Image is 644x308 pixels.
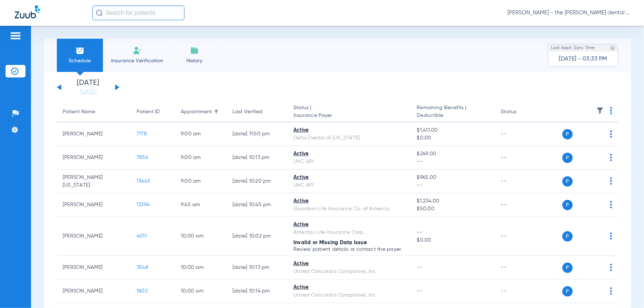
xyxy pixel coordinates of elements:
iframe: Chat Widget [607,273,644,308]
span: 3548 [137,265,148,270]
td: 9:00 AM [175,170,227,193]
span: P [562,263,573,273]
img: group-dot-blue.svg [610,107,612,114]
img: x.svg [593,177,601,185]
span: [PERSON_NAME] - the [PERSON_NAME] dental group inc [507,9,629,17]
td: -- [495,170,545,193]
td: [DATE] 10:13 PM [227,146,287,170]
div: Last Verified [233,108,262,116]
span: -- [417,229,489,236]
td: [PERSON_NAME] [57,217,131,256]
div: Active [293,150,405,158]
div: Active [293,221,405,229]
div: Active [293,284,405,291]
td: -- [495,256,545,280]
span: Schedule [62,57,97,65]
img: group-dot-blue.svg [610,264,612,271]
div: Delta Dental of [US_STATE] [293,134,405,142]
span: $965.00 [417,174,489,181]
img: group-dot-blue.svg [610,130,612,138]
td: [PERSON_NAME] [57,256,131,280]
img: last sync help info [610,45,615,51]
img: x.svg [593,130,601,138]
td: [DATE] 10:13 PM [227,256,287,280]
th: Status | [287,102,411,122]
span: 13443 [137,179,150,184]
img: group-dot-blue.svg [610,201,612,208]
div: United Concordia Companies, Inc. [293,291,405,299]
div: Patient ID [137,108,169,116]
td: [PERSON_NAME] [57,280,131,303]
span: $0.00 [417,134,489,142]
div: UHC API [293,181,405,189]
td: [PERSON_NAME][US_STATE] [57,170,131,193]
div: UHC API [293,158,405,166]
img: Schedule [76,46,85,55]
span: -- [417,158,489,166]
span: History [177,57,212,65]
span: P [562,231,573,242]
span: 7178 [137,131,147,136]
span: Insurance Verification [109,57,166,65]
span: $1,234.00 [417,197,489,205]
div: Last Verified [233,108,282,116]
div: Patient Name [63,108,125,116]
span: P [562,153,573,163]
div: Guardian Life Insurance Co. of America [293,205,405,213]
td: 9:45 AM [175,193,227,217]
div: Active [293,197,405,205]
li: [DATE] [66,79,110,96]
img: x.svg [593,201,601,208]
td: [PERSON_NAME] [57,193,131,217]
td: [DATE] 10:45 PM [227,193,287,217]
span: $1,411.00 [417,127,489,134]
td: -- [495,146,545,170]
div: Active [293,127,405,134]
span: -- [417,288,423,294]
div: Appointment [181,108,212,116]
td: [PERSON_NAME] [57,122,131,146]
td: -- [495,122,545,146]
img: Zuub Logo [15,6,40,18]
span: $50.00 [417,205,489,213]
td: [DATE] 10:14 PM [227,280,287,303]
span: 13294 [137,202,149,207]
span: Last Appt. Sync Time: [551,44,595,52]
span: $249.00 [417,150,489,158]
img: x.svg [593,287,601,295]
img: x.svg [593,154,601,161]
span: Insurance Payer [293,112,405,120]
span: P [562,286,573,297]
img: filter.svg [596,107,604,114]
div: Patient Name [63,108,95,116]
div: Active [293,260,405,268]
span: P [562,200,573,210]
img: x.svg [593,264,601,271]
th: Status [495,102,545,122]
img: Manual Insurance Verification [133,46,142,55]
span: -- [417,181,489,189]
img: Search Icon [96,10,103,16]
td: -- [495,193,545,217]
td: 10:00 AM [175,217,227,256]
img: History [190,46,199,55]
input: Search for patients [92,6,185,20]
td: 9:00 AM [175,146,227,170]
img: group-dot-blue.svg [610,232,612,240]
span: 4011 [137,233,147,239]
div: United Concordia Companies, Inc. [293,268,405,276]
td: [DATE] 10:02 PM [227,217,287,256]
td: -- [495,217,545,256]
span: Invalid or Missing Data Issue [293,240,367,245]
span: 7856 [137,155,148,160]
img: group-dot-blue.svg [610,154,612,161]
td: 9:00 AM [175,122,227,146]
div: Appointment [181,108,221,116]
td: [DATE] 11:50 PM [227,122,287,146]
span: $0.00 [417,236,489,244]
a: [DATE] [66,88,110,96]
div: Active [293,174,405,181]
td: [DATE] 10:20 PM [227,170,287,193]
th: Remaining Benefits | [411,102,495,122]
